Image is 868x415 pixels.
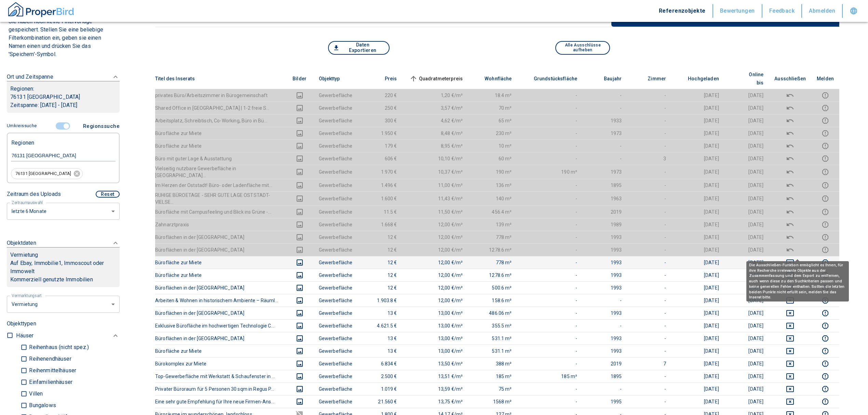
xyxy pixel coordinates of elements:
[517,294,583,307] td: -
[627,165,672,179] td: -
[672,256,724,269] td: [DATE]
[672,205,724,218] td: [DATE]
[11,168,83,179] div: 76131 [GEOGRAPHIC_DATA]
[313,139,358,152] td: Gewerbefläche
[291,168,308,176] button: images
[313,256,358,269] td: Gewerbefläche
[583,205,627,218] td: 2019
[11,152,116,159] input: Region eingeben
[291,129,308,137] button: images
[672,294,724,307] td: [DATE]
[583,139,627,152] td: -
[724,294,769,307] td: [DATE]
[313,127,358,139] td: Gewerbefläche
[724,281,769,294] td: [DATE]
[517,256,583,269] td: -
[313,152,358,165] td: Gewerbefläche
[583,114,627,127] td: 1933
[155,231,286,243] th: Büroflächen in der [GEOGRAPHIC_DATA]
[724,269,769,281] td: [DATE]
[403,294,469,307] td: 12,00 €/m²
[468,114,517,127] td: 65 m²
[817,208,834,216] button: report this listing
[627,243,672,256] td: -
[155,165,286,179] th: Vielseitig nutzbare Gewerbefläche in [GEOGRAPHIC_DATA]...
[774,220,806,229] button: deselect this listing
[774,104,806,112] button: deselect this listing
[517,243,583,256] td: -
[523,75,578,83] span: Grundstücksfläche
[468,102,517,114] td: 70 m²
[672,281,724,294] td: [DATE]
[672,127,724,139] td: [DATE]
[9,17,118,58] p: Sie haben noch keine Filtervorlage gespeichert. Stellen Sie eine beliebige Filterkombination ein,...
[627,114,672,127] td: -
[313,281,358,294] td: Gewerbefläche
[817,220,834,229] button: report this listing
[774,398,806,406] button: deselect this listing
[774,334,806,343] button: deselect this listing
[155,102,286,114] th: Shared Office in [GEOGRAPHIC_DATA] | 1-2 freie S...
[817,168,834,176] button: report this listing
[672,307,724,319] td: [DATE]
[677,75,719,83] span: Hochgeladen
[774,181,806,189] button: deselect this listing
[403,256,469,269] td: 12,00 €/m²
[627,218,672,231] td: -
[155,256,286,269] th: Bürofläche zur Miete
[817,155,834,163] button: report this listing
[319,75,351,83] span: Objekttyp
[7,232,120,294] div: ObjektdatenVermietungAuf Ebay, Immobilie1, Immoscout oder ImmoweltKommerziell genutzte Immobilien
[627,179,672,191] td: -
[583,165,627,179] td: 1973
[7,1,75,21] a: ProperBird Logo and Home Button
[7,73,53,81] p: Ort und Zeitspanne
[313,294,358,307] td: Gewerbefläche
[7,120,39,132] button: Umkreissuche
[517,191,583,205] td: -
[358,281,403,294] td: 12 €
[817,322,834,330] button: report this listing
[10,85,116,93] p: Regionen :
[672,179,724,191] td: [DATE]
[817,347,834,355] button: report this listing
[358,127,403,139] td: 1.950 €
[769,68,811,89] th: Ausschließen
[403,114,469,127] td: 4,62 €/m²
[672,139,724,152] td: [DATE]
[774,208,806,216] button: deselect this listing
[627,256,672,269] td: -
[672,165,724,179] td: [DATE]
[724,165,769,179] td: [DATE]
[291,385,308,393] button: images
[155,281,286,294] th: Büroflächen in der [GEOGRAPHIC_DATA]
[313,307,358,319] td: Gewerbefläche
[291,195,308,203] button: images
[468,269,517,281] td: 1278.6 m²
[672,218,724,231] td: [DATE]
[517,139,583,152] td: -
[817,142,834,150] button: report this listing
[583,102,627,114] td: -
[155,191,286,205] th: RUHIGE BÜROETAGE - SEHR GUTE LAGE OSTSTADT- VIELSE...
[291,104,308,112] button: images
[774,233,806,241] button: deselect this listing
[724,218,769,231] td: [DATE]
[408,75,463,83] span: Quadratmeterpreis
[358,114,403,127] td: 300 €
[802,4,843,18] button: Abmelden
[313,269,358,281] td: Gewerbefläche
[774,155,806,163] button: deselect this listing
[358,269,403,281] td: 12 €
[774,360,806,368] button: deselect this listing
[774,91,806,99] button: deselect this listing
[517,102,583,114] td: -
[468,191,517,205] td: 140 m²
[724,231,769,243] td: [DATE]
[468,218,517,231] td: 139 m²
[672,152,724,165] td: [DATE]
[817,385,834,393] button: report this listing
[713,4,762,18] button: Bewertungen
[313,179,358,191] td: Gewerbefläche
